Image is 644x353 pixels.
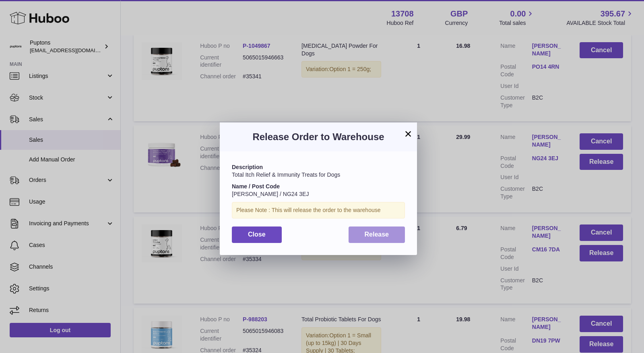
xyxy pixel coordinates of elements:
[232,164,263,170] strong: Description
[232,183,280,190] strong: Name / Post Code
[349,226,405,243] button: Release
[232,171,340,178] span: Total Itch Relief & Immunity Treats for Dogs
[403,129,413,139] button: ×
[248,231,266,238] span: Close
[232,191,309,197] span: [PERSON_NAME] / NG24 3EJ
[232,202,405,218] div: Please Note : This will release the order to the warehouse
[232,131,405,143] h3: Release Order to Warehouse
[365,231,389,238] span: Release
[232,226,282,243] button: Close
